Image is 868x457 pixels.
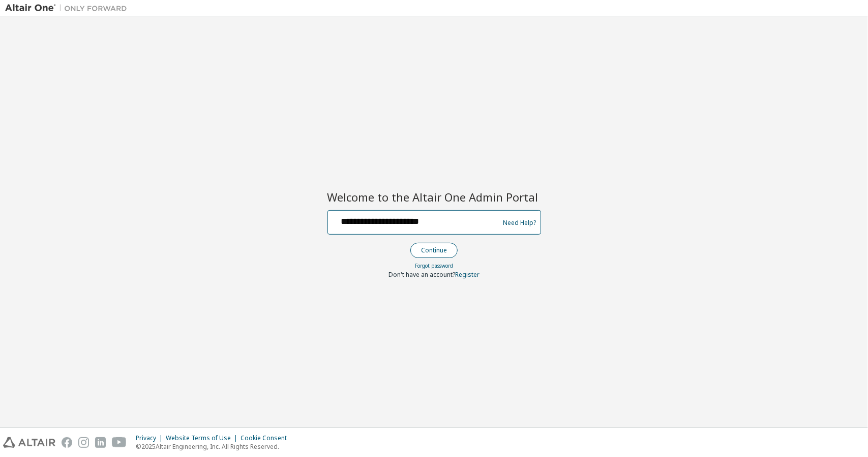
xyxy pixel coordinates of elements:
a: Forgot password [415,262,453,269]
img: instagram.svg [78,437,89,448]
div: Cookie Consent [241,434,293,442]
p: © 2025 Altair Engineering, Inc. All Rights Reserved. [136,442,293,451]
img: youtube.svg [112,437,127,448]
img: altair_logo.svg [3,437,55,448]
img: Altair One [5,3,132,13]
a: Register [455,270,480,279]
img: facebook.svg [62,437,72,448]
button: Continue [410,243,458,258]
img: linkedin.svg [95,437,106,448]
h2: Welcome to the Altair One Admin Portal [327,190,541,204]
div: Privacy [136,434,166,442]
span: Don't have an account? [388,270,455,279]
div: Website Terms of Use [166,434,241,442]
